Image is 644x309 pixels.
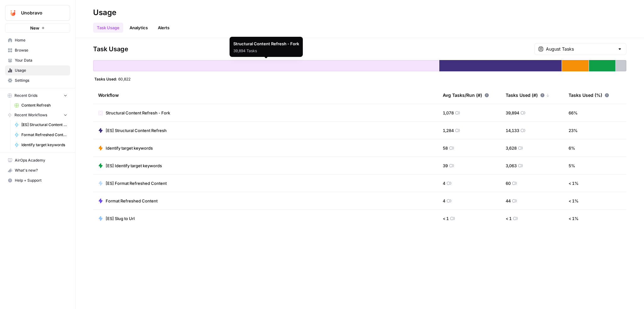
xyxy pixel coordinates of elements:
span: 58 [443,145,448,151]
input: August Tasks [546,46,615,52]
div: Workflow [98,86,433,104]
span: New [30,25,39,31]
a: Identify target keywords [12,140,70,150]
a: Browse [5,45,70,55]
span: < 1 % [569,180,579,186]
a: [ES] Identify target keywords [98,163,162,169]
span: 14,133 [506,127,519,134]
div: Tasks Used (#) [506,86,550,104]
span: Content Refresh [21,102,67,108]
a: Your Data [5,55,70,65]
button: Help + Support [5,175,70,185]
span: 3,063 [506,163,517,169]
span: < 1 [506,215,512,222]
span: [ES] Identify target keywords [106,163,162,169]
button: What's new? [5,165,70,175]
span: Format Refreshed Content [21,132,67,138]
span: AirOps Academy [15,157,67,163]
a: Home [5,35,70,45]
a: Format Refreshed Content [12,130,70,140]
span: [ES] Format Refreshed Content [106,180,167,186]
img: Unobravo Logo [7,7,19,19]
span: 1,078 [443,110,454,116]
span: Identify target keywords [21,142,67,148]
a: Analytics [126,23,152,33]
span: 23 % [569,127,578,134]
a: [ES] Slug to Url [98,215,135,222]
span: Browse [15,47,67,53]
span: < 1 % [569,198,579,204]
a: [ES] Format Refreshed Content [98,180,167,186]
span: Task Usage [93,45,128,53]
a: Settings [5,75,70,86]
span: 4 [443,198,445,204]
a: [ES] Structural Content Refresh [12,120,70,130]
span: 39 [443,163,448,169]
span: < 1 [443,215,449,222]
button: New [5,23,70,33]
span: [ES] Structural Content Refresh [21,122,67,128]
span: 60,822 [118,76,130,81]
span: Structural Content Refresh - Fork [106,110,170,116]
span: [ES] Structural Content Refresh [106,127,167,134]
div: Avg Tasks/Run (#) [443,86,489,104]
a: Alerts [154,23,173,33]
span: 6 % [569,145,575,151]
a: Content Refresh [12,100,70,110]
a: AirOps Academy [5,155,70,165]
span: 44 [506,198,511,204]
span: Format Refreshed Content [106,198,158,204]
span: 60 [506,180,511,186]
span: Recent Workflows [14,112,47,118]
span: Help + Support [15,178,67,183]
span: [ES] Slug to Url [106,215,135,222]
button: Recent Grids [5,91,70,100]
span: 66 % [569,110,578,116]
div: Tasks Used (%) [569,86,609,104]
span: Settings [15,78,67,83]
a: Structural Content Refresh - Fork [98,110,170,116]
div: Usage [93,8,116,18]
span: Tasks Used: [94,76,117,81]
span: Usage [15,68,67,73]
span: < 1 % [569,215,579,222]
span: Home [15,37,67,43]
span: Unobravo [21,10,59,16]
span: 39,894 [506,110,519,116]
div: What's new? [5,166,70,175]
a: Task Usage [93,23,123,33]
button: Workspace: Unobravo [5,5,70,21]
span: 5 % [569,163,575,169]
button: Recent Workflows [5,110,70,120]
span: 3,628 [506,145,517,151]
span: Identify target keywords [106,145,153,151]
span: Your Data [15,58,67,63]
span: Recent Grids [14,93,37,98]
a: Identify target keywords [98,145,153,151]
a: [ES] Structural Content Refresh [98,127,167,134]
span: 4 [443,180,445,186]
a: Format Refreshed Content [98,198,158,204]
span: 1,284 [443,127,454,134]
a: Usage [5,65,70,75]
